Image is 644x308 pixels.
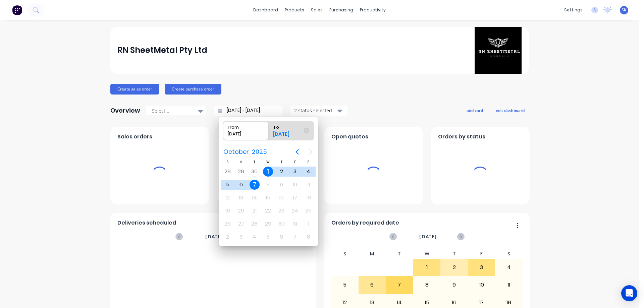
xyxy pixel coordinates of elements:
div: Friday, October 10, 2025 [290,180,300,190]
div: Monday, October 13, 2025 [236,193,246,203]
div: 7 [386,276,413,293]
div: Friday, October 17, 2025 [290,193,300,203]
div: [DATE] [270,131,305,140]
div: Thursday, October 30, 2025 [276,219,286,229]
div: products [281,5,308,15]
div: F [468,249,495,259]
div: Thursday, October 23, 2025 [276,206,286,216]
div: productivity [357,5,389,15]
div: F [288,159,302,165]
div: S [221,159,234,165]
span: Sales orders [117,133,152,141]
div: RN SheetMetal Pty Ltd [117,44,207,57]
div: Overview [110,104,140,117]
div: S [495,249,523,259]
div: purchasing [326,5,357,15]
button: Create purchase order [165,84,221,95]
div: Thursday, October 16, 2025 [276,193,286,203]
div: Wednesday, October 29, 2025 [263,219,273,229]
div: Monday, October 20, 2025 [236,206,246,216]
img: Factory [12,5,22,15]
div: Tuesday, October 14, 2025 [250,193,260,203]
div: Saturday, October 11, 2025 [304,180,314,190]
div: 2 status selected [294,107,336,114]
div: 8 [414,276,440,293]
div: 9 [441,276,468,293]
div: Tuesday, October 28, 2025 [250,219,260,229]
img: RN SheetMetal Pty Ltd [475,27,522,74]
button: edit dashboard [491,106,529,115]
div: T [386,249,413,259]
div: Monday, September 29, 2025 [236,167,246,177]
div: 2 [441,259,468,276]
button: October2025 [219,146,271,158]
div: sales [308,5,326,15]
div: Open Intercom Messenger [621,285,637,301]
div: Saturday, October 4, 2025 [304,167,314,177]
div: T [248,159,261,165]
div: S [302,159,315,165]
div: settings [561,5,586,15]
div: To [270,121,305,131]
div: Friday, October 31, 2025 [290,219,300,229]
div: T [275,159,288,165]
div: Wednesday, October 22, 2025 [263,206,273,216]
div: Monday, October 6, 2025 [236,180,246,190]
button: Previous page [290,145,304,159]
div: M [359,249,386,259]
div: Monday, October 27, 2025 [236,219,246,229]
span: 2025 [251,146,269,158]
div: 6 [359,276,386,293]
div: 1 [414,259,440,276]
div: 5 [331,276,358,293]
div: Saturday, November 1, 2025 [304,219,314,229]
div: Thursday, October 9, 2025 [276,180,286,190]
div: Thursday, October 2, 2025 [276,167,286,177]
div: Saturday, October 25, 2025 [304,206,314,216]
button: 2 status selected [290,106,347,116]
div: S [331,249,359,259]
span: October [222,146,251,158]
span: Orders by status [438,133,485,141]
span: [DATE] [419,233,437,240]
div: Sunday, November 2, 2025 [223,232,233,242]
div: From [225,121,259,131]
div: Wednesday, October 15, 2025 [263,193,273,203]
div: Thursday, November 6, 2025 [276,232,286,242]
div: 3 [468,259,495,276]
div: Today, Tuesday, October 7, 2025 [250,180,260,190]
div: T [440,249,468,259]
div: Tuesday, September 30, 2025 [250,167,260,177]
span: Open quotes [331,133,368,141]
div: Wednesday, November 5, 2025 [263,232,273,242]
div: Monday, November 3, 2025 [236,232,246,242]
div: M [234,159,248,165]
span: Deliveries scheduled [117,219,176,227]
button: Next page [304,145,317,159]
div: W [413,249,441,259]
span: [DATE] [205,233,223,240]
div: [DATE] [225,131,259,140]
button: Create sales order [110,84,159,95]
div: Sunday, October 19, 2025 [223,206,233,216]
span: SK [622,7,627,13]
span: Orders by required date [331,219,399,227]
div: Sunday, September 28, 2025 [223,167,233,177]
div: Friday, October 24, 2025 [290,206,300,216]
div: Tuesday, November 4, 2025 [250,232,260,242]
div: Wednesday, October 1, 2025 [263,167,273,177]
div: Friday, November 7, 2025 [290,232,300,242]
div: 11 [495,276,522,293]
div: Tuesday, October 21, 2025 [250,206,260,216]
div: Sunday, October 12, 2025 [223,193,233,203]
div: 10 [468,276,495,293]
div: Saturday, November 8, 2025 [304,232,314,242]
div: W [261,159,275,165]
a: dashboard [250,5,281,15]
div: Wednesday, October 8, 2025 [263,180,273,190]
div: Friday, October 3, 2025 [290,167,300,177]
div: Sunday, October 26, 2025 [223,219,233,229]
div: Saturday, October 18, 2025 [304,193,314,203]
div: Sunday, October 5, 2025 [223,180,233,190]
button: add card [462,106,487,115]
